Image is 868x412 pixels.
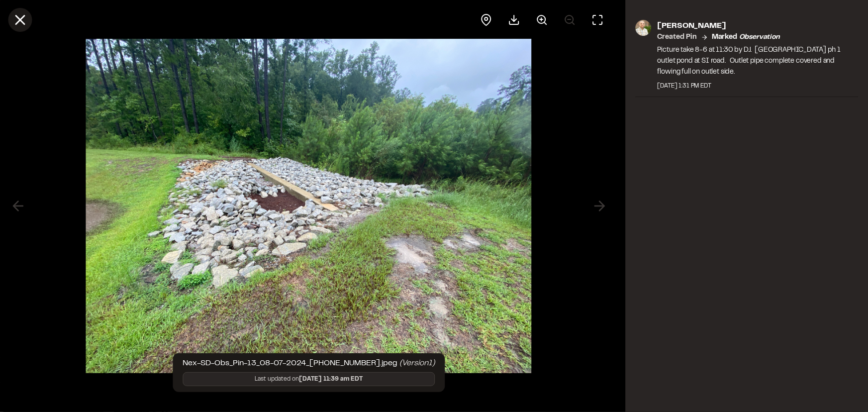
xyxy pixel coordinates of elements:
img: photo [636,20,652,36]
button: Zoom in [530,8,554,32]
button: Toggle Fullscreen [586,8,610,32]
p: Picture take 8-6 at 11:30 by DJ. [GEOGRAPHIC_DATA] ph 1 outlet pond at SI road. Outlet pipe compl... [658,45,858,78]
img: file [86,29,532,383]
div: [DATE] 1:31 PM EDT [658,82,858,91]
button: Close modal [8,8,32,32]
em: observation [739,34,780,40]
p: Marked [712,32,780,43]
p: Created Pin [658,32,697,43]
div: View pin on map [475,8,498,32]
p: [PERSON_NAME] [658,20,858,32]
